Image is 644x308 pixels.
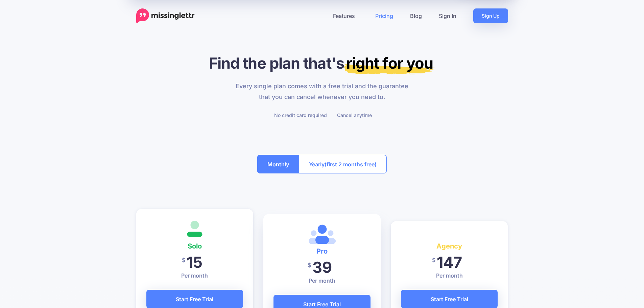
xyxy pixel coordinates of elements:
[146,271,243,280] p: Per month
[335,111,372,119] li: Cancel anytime
[136,54,508,72] h1: Find the plan that's
[344,54,435,74] mark: right for you
[299,155,387,173] button: Yearly(first 2 months free)
[273,246,371,257] h4: Pro
[136,8,195,23] a: Home
[257,155,299,173] button: Monthly
[432,253,435,268] span: $
[273,277,371,285] p: Per month
[430,8,465,23] a: Sign In
[401,241,498,252] h4: Agency
[312,258,332,277] span: 39
[325,159,377,170] span: (first 2 months free)
[367,8,402,23] a: Pricing
[232,81,412,102] p: Every single plan comes with a free trial and the guarantee that you can cancel whenever you need...
[182,253,185,268] span: $
[308,258,311,273] span: $
[473,8,508,23] a: Sign Up
[272,111,327,119] li: No credit card required
[309,224,336,244] img: <i class='fas fa-heart margin-right'></i>Most Popular
[187,253,202,271] span: 15
[402,8,430,23] a: Blog
[401,271,498,280] p: Per month
[325,8,367,23] a: Features
[437,253,462,271] span: 147
[146,241,243,252] h4: Solo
